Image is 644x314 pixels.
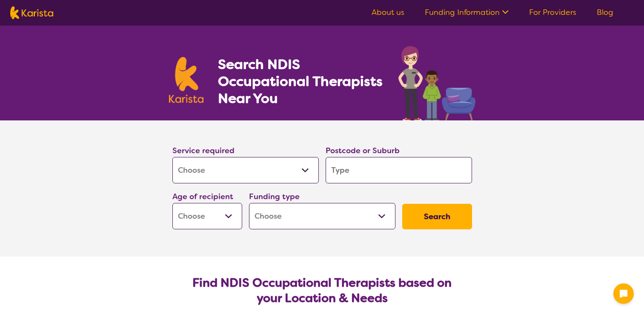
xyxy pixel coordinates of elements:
[529,7,576,17] a: For Providers
[169,57,204,103] img: Karista logo
[179,275,465,306] h2: Find NDIS Occupational Therapists based on your Location & Needs
[172,146,235,156] label: Service required
[326,157,472,183] input: Type
[398,46,475,120] img: occupational-therapy
[425,7,509,17] a: Funding Information
[326,146,400,156] label: Postcode or Suburb
[402,204,472,229] button: Search
[597,7,613,17] a: Blog
[372,7,404,17] a: About us
[172,191,233,202] label: Age of recipient
[249,191,300,202] label: Funding type
[218,56,384,107] h1: Search NDIS Occupational Therapists Near You
[10,6,53,19] img: Karista logo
